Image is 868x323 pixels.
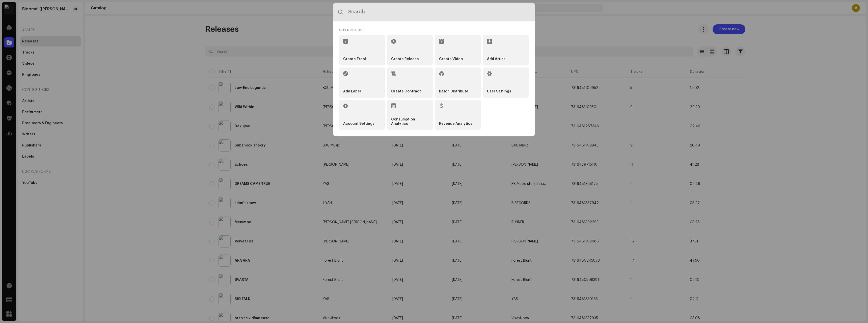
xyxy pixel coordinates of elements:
[439,122,472,126] strong: Revenue Analytics
[391,117,429,126] strong: Consumption Analytics
[339,27,529,33] div: Quick Actions
[487,89,511,94] strong: User Settings
[391,57,419,61] strong: Create Release
[487,57,505,61] strong: Add Artist
[439,89,468,94] strong: Batch Distribute
[439,57,463,61] strong: Create Video
[343,122,374,126] strong: Account Settings
[343,57,367,61] strong: Create Track
[391,89,421,94] strong: Create Contract
[343,89,361,94] strong: Add Label
[333,3,535,21] input: Search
